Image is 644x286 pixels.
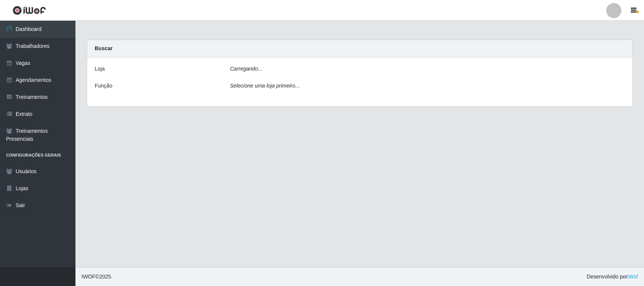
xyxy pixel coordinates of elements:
span: IWOF [81,274,95,280]
label: Função [95,82,112,90]
img: CoreUI Logo [12,6,46,15]
i: Carregando... [230,66,263,72]
a: iWof [627,274,638,280]
i: Selecione uma loja primeiro... [230,83,300,89]
span: Desenvolvido por [587,273,638,281]
label: Loja [95,65,105,73]
strong: Buscar [95,45,112,51]
span: © 2025 . [81,273,112,281]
